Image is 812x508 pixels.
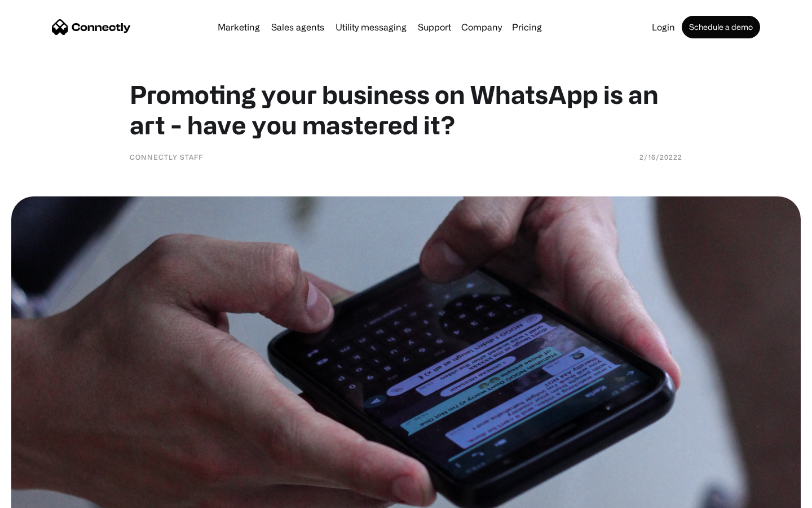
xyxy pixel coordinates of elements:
a: Utility messaging [331,23,411,32]
a: Pricing [507,23,546,32]
div: Connectly Staff [130,151,203,163]
a: Login [647,23,679,32]
a: home [52,19,131,36]
aside: Language selected: English [11,488,68,504]
a: Support [413,23,456,32]
a: Sales agents [267,23,329,32]
h1: Promoting your business on WhatsApp is an art - have you mastered it? [130,79,682,140]
a: Schedule a demo [682,16,760,38]
div: Company [461,19,502,35]
div: Company [458,19,505,35]
ul: Language list [23,488,68,504]
a: Marketing [213,23,264,32]
div: 2/16/20222 [639,151,682,163]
